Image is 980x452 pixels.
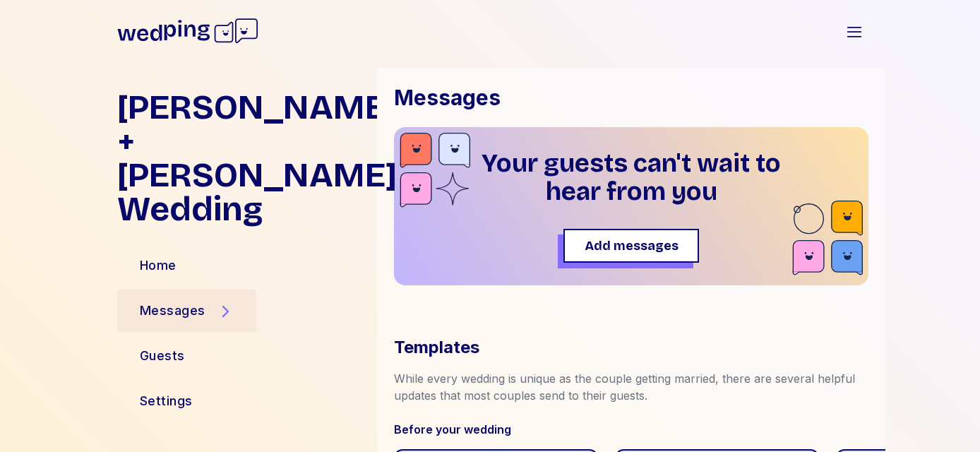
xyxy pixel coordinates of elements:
[117,90,366,226] h1: [PERSON_NAME] + [PERSON_NAME] Wedding
[140,346,185,366] div: Guests
[140,391,193,411] div: Settings
[140,301,205,321] div: Messages
[394,421,885,438] div: Before your wedding
[585,236,679,256] span: Add messages
[400,133,470,212] img: guest-accent-tl.svg
[140,256,177,275] div: Home
[792,201,863,280] img: guest-accent-br.svg
[563,229,699,263] button: Add messages
[394,85,501,110] h1: Messages
[482,150,781,206] h1: Your guests can't wait to hear from you
[394,370,885,404] div: While every wedding is unique as the couple getting married, there are several helpful updates th...
[394,336,885,359] div: Templates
